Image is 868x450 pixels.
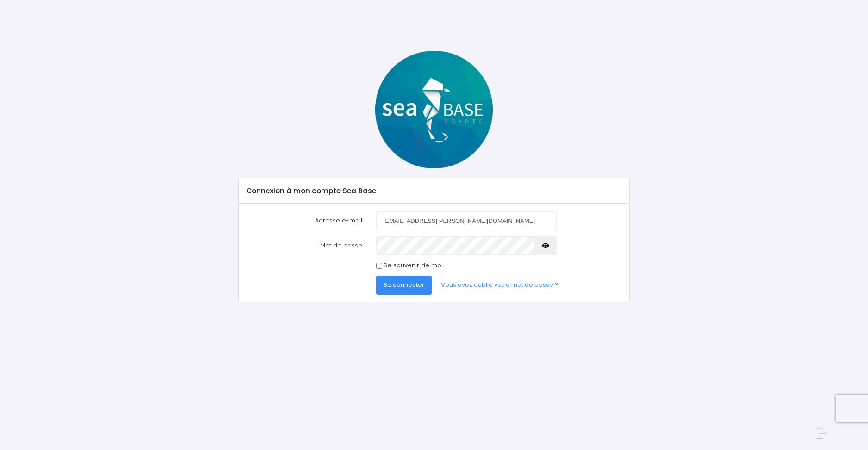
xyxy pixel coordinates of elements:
[384,261,443,270] label: Se souvenir de moi
[376,276,432,294] button: Se connecter
[240,236,369,255] label: Mot de passe
[384,280,424,289] span: Se connecter
[239,178,629,204] div: Connexion à mon compte Sea Base
[240,211,369,230] label: Adresse e-mail
[434,276,566,294] a: Vous avez oublié votre mot de passe ?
